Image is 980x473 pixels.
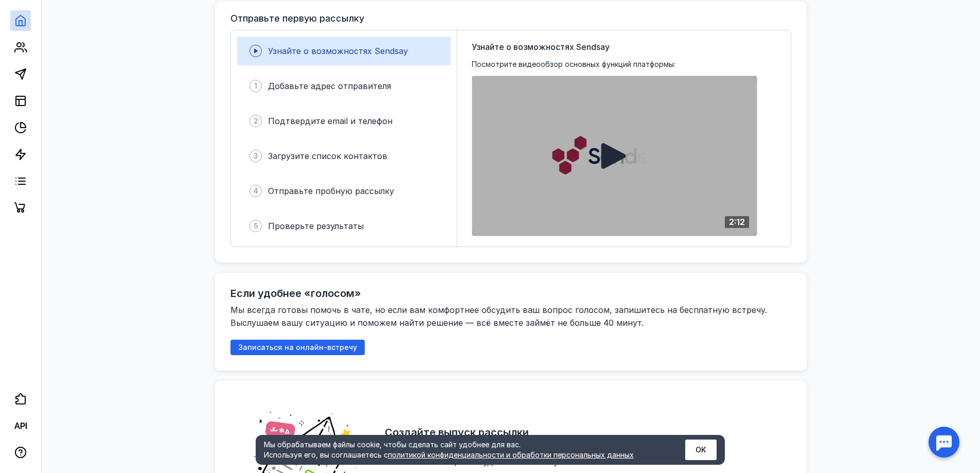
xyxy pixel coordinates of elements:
[238,343,357,352] span: Записаться на онлайн-встречу
[685,440,717,460] button: ОК
[268,186,394,196] span: Отправьте пробную рассылку
[253,151,258,161] span: 3
[268,81,391,91] span: Добавьте адрес отправителя
[388,450,634,459] a: политикой конфиденциальности и обработки персональных данных
[268,116,393,126] span: Подтвердите email и телефон
[268,151,387,161] span: Загрузите список контактов
[230,305,770,328] span: Мы всегда готовы помочь в чате, но если вам комфортнее обсудить ваш вопрос голосом, запишитесь на...
[472,59,675,69] span: Посмотрите видеообзор основных функций платформы:
[253,186,258,196] span: 4
[230,343,365,352] a: Записаться на онлайн-встречу
[230,340,365,355] button: Записаться на онлайн-встречу
[254,116,258,126] span: 2
[385,426,529,439] h2: Создайте выпуск рассылки
[264,440,660,460] div: Мы обрабатываем файлы cookie, чтобы сделать сайт удобнее для вас. Используя его, вы соглашаетесь c
[725,216,749,228] div: 2:12
[254,81,257,91] span: 1
[472,41,610,53] span: Узнайте о возможностях Sendsay
[268,221,364,231] span: Проверьте результаты
[230,13,364,24] h3: Отправьте первую рассылку
[268,46,408,56] span: Узнайте о возможностях Sendsay
[254,221,258,231] span: 5
[230,287,361,300] h2: Если удобнее «голосом»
